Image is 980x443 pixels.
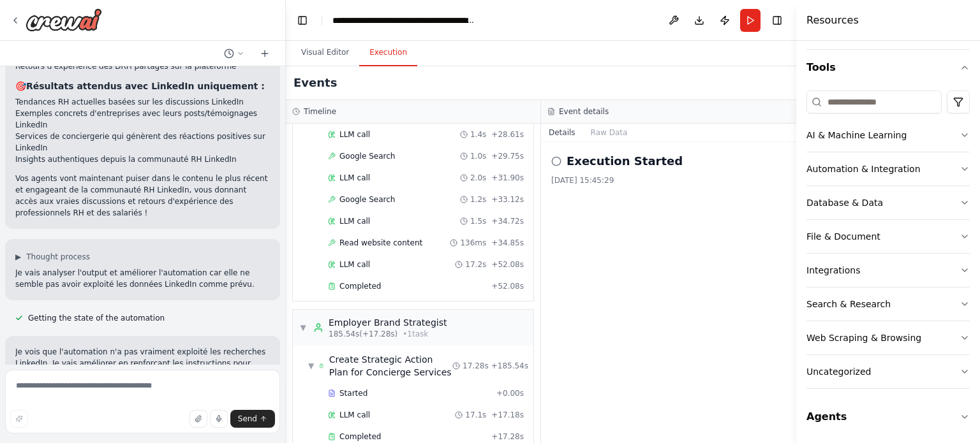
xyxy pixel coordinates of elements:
[15,131,270,154] li: Services de conciergerie qui génèrent des réactions positives sur LinkedIn
[463,361,489,371] span: 17.28s
[496,388,524,398] span: + 0.00s
[491,216,524,226] span: + 34.72s
[15,252,90,262] button: ▶Thought process
[339,151,395,161] span: Google Search
[806,85,970,399] div: Tools
[806,186,970,219] button: Database & Data
[491,410,524,420] span: + 17.18s
[491,238,524,248] span: + 34.85s
[339,432,381,442] span: Completed
[583,124,635,142] button: Raw Data
[308,361,314,371] span: ▼
[806,119,970,152] button: AI & Machine Learning
[210,410,228,428] button: Click to speak your automation idea
[470,216,486,226] span: 1.5s
[15,252,21,262] span: ▶
[339,129,370,140] span: LLM call
[491,129,524,140] span: + 28.61s
[26,81,265,91] strong: Résultats attendus avec LinkedIn uniquement :
[339,238,422,248] span: Read website content
[806,152,970,185] button: Automation & Integration
[15,173,270,219] p: Vos agents vont maintenant puiser dans le contenu le plus récent et engageant de la communauté RH...
[15,108,270,131] li: Exemples concrets d'entreprises avec leurs posts/témoignages LinkedIn
[329,316,447,329] div: Employer Brand Strategist
[238,414,257,424] span: Send
[299,323,307,333] span: ▼
[470,151,486,161] span: 1.0s
[768,11,786,29] button: Hide right sidebar
[470,173,486,183] span: 2.0s
[15,61,270,72] li: Retours d'expérience des DRH partagés sur la plateforme
[806,50,970,85] button: Tools
[470,129,486,140] span: 1.4s
[15,80,270,92] h3: 🎯
[551,175,786,185] div: [DATE] 15:45:29
[806,287,970,321] button: Search & Research
[28,313,165,323] span: Getting the state of the automation
[15,154,270,165] li: Insights authentiques depuis la communauté RH LinkedIn
[339,281,381,291] span: Completed
[806,298,891,310] div: Search & Research
[332,14,476,27] nav: breadcrumb
[339,259,370,270] span: LLM call
[806,13,859,28] h4: Resources
[491,151,524,161] span: + 29.75s
[465,259,486,270] span: 17.2s
[219,46,249,61] button: Switch to previous chat
[10,410,28,428] button: Improve this prompt
[491,194,524,205] span: + 33.12s
[470,194,486,205] span: 1.2s
[806,230,880,243] div: File & Document
[291,40,359,66] button: Visual Editor
[293,11,311,29] button: Hide left sidebar
[541,124,583,142] button: Details
[255,46,275,61] button: Start a new chat
[339,388,367,398] span: Started
[329,329,397,339] span: 185.54s (+17.28s)
[559,106,609,117] h3: Event details
[304,106,336,117] h3: Timeline
[465,410,486,420] span: 17.1s
[491,361,528,371] span: + 185.54s
[339,194,395,205] span: Google Search
[806,355,970,388] button: Uncategorized
[189,410,207,428] button: Upload files
[339,410,370,420] span: LLM call
[567,152,683,170] h2: Execution Started
[230,410,275,428] button: Send
[806,321,970,354] button: Web Scraping & Browsing
[806,196,883,209] div: Database & Data
[806,163,921,175] div: Automation & Integration
[806,264,860,277] div: Integrations
[806,399,970,435] button: Agents
[15,96,270,108] li: Tendances RH actuelles basées sur les discussions LinkedIn
[806,331,921,344] div: Web Scraping & Browsing
[15,267,270,290] p: Je vais analyser l'output et améliorer l'automation car elle ne semble pas avoir exploité les don...
[293,74,337,92] h2: Events
[460,238,486,248] span: 136ms
[359,40,417,66] button: Execution
[491,432,524,442] span: + 17.28s
[339,216,370,226] span: LLM call
[491,259,524,270] span: + 52.08s
[806,365,871,378] div: Uncategorized
[806,254,970,287] button: Integrations
[26,252,90,262] span: Thought process
[329,353,452,379] span: Create Strategic Action Plan for Concierge Services
[15,346,270,392] p: Je vois que l'automation n'a pas vraiment exploité les recherches LinkedIn. Je vais améliorer en ...
[806,129,907,142] div: AI & Machine Learning
[806,220,970,253] button: File & Document
[491,281,524,291] span: + 52.08s
[339,173,370,183] span: LLM call
[491,173,524,183] span: + 31.90s
[403,329,428,339] span: • 1 task
[26,8,102,31] img: Logo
